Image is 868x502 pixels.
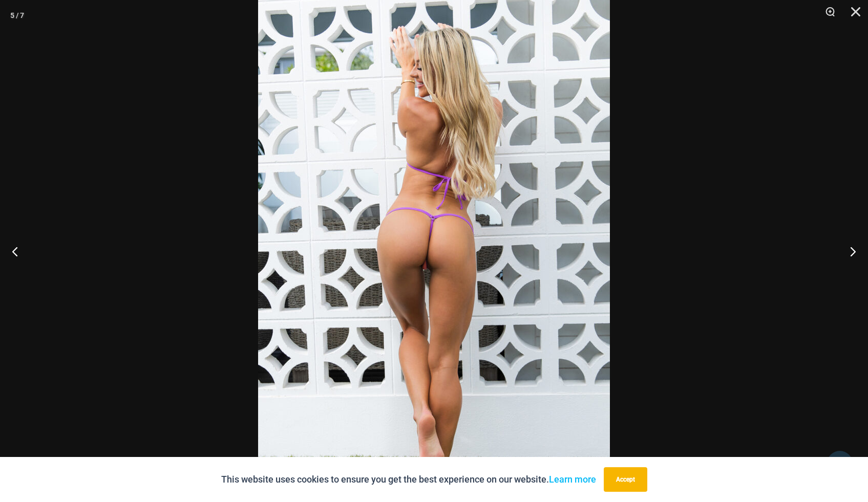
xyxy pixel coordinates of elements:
[830,226,868,277] button: Next
[549,474,596,485] a: Learn more
[604,467,647,492] button: Accept
[221,472,596,487] p: This website uses cookies to ensure you get the best experience on our website.
[10,8,24,23] div: 5 / 7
